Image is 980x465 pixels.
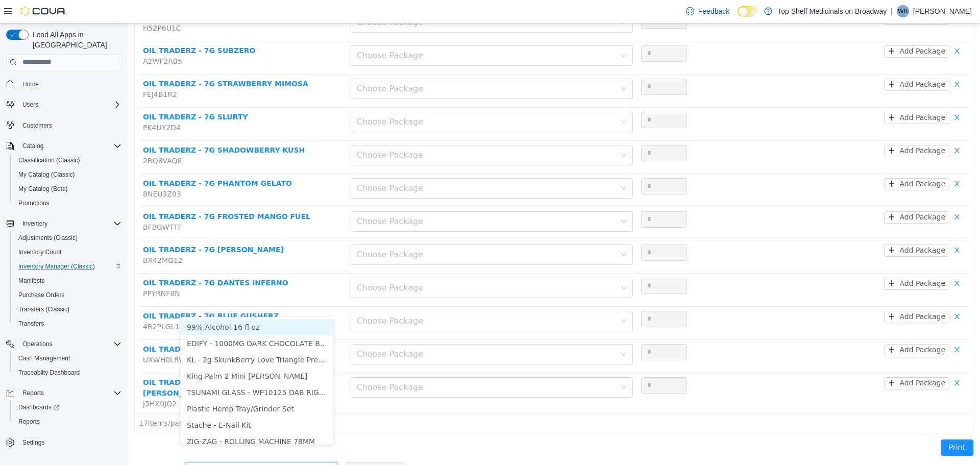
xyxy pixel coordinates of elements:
[14,366,84,379] a: Traceabilty Dashboard
[14,275,48,287] a: Manifests
[822,221,837,233] button: icon: close
[15,222,156,230] a: OIL TRADERZ - 7G [PERSON_NAME]
[18,185,68,193] span: My Catalog (Beta)
[14,352,121,364] span: Cash Management
[14,183,72,195] a: My Catalog (Beta)
[229,160,488,170] div: Choose Package
[493,361,499,368] i: icon: down
[18,387,48,399] button: Reports
[2,118,126,133] button: Customers
[53,377,206,394] li: Plastic Hemp Tray/Grinder Set
[18,78,121,90] span: Home
[18,436,121,449] span: Settings
[2,216,126,231] button: Inventory
[22,438,44,447] span: Settings
[18,170,75,179] span: My Catalog (Classic)
[822,287,837,300] button: icon: close
[14,154,84,166] a: Classification (Classic)
[14,168,79,181] a: My Catalog (Classic)
[18,387,121,399] span: Reports
[229,60,488,70] div: Choose Package
[15,34,55,42] span: A2WF2R05
[822,88,837,101] button: icon: close
[14,168,121,181] span: My Catalog (Classic)
[18,369,80,377] span: Traceabilty Dashboard
[14,415,44,428] a: Reports
[53,328,206,345] li: KL - 2g SkunkBerry Love Triangle Preroll
[10,316,126,331] button: Transfers
[777,5,887,17] p: Top Shelf Medicinals on Broadway
[18,217,121,230] span: Inventory
[15,355,168,374] a: OIL TRADERZ 510 - 1G SUNDRENCHED [PERSON_NAME]
[20,6,66,16] img: Cova
[14,352,74,364] a: Cash Management
[822,22,837,34] button: icon: close
[10,167,126,182] button: My Catalog (Classic)
[18,248,62,256] span: Inventory Count
[18,418,40,426] span: Reports
[756,354,822,366] button: icon: plusAdd Package
[15,332,56,340] span: UXWH0LRV
[18,338,57,350] button: Operations
[822,155,837,167] button: icon: close
[229,93,488,104] div: Choose Package
[18,291,65,299] span: Purchase Orders
[898,5,908,17] span: WB
[229,226,488,236] div: Choose Package
[822,321,837,333] button: icon: close
[14,415,121,428] span: Reports
[18,320,44,328] span: Transfers
[18,140,47,152] button: Catalog
[738,6,759,17] input: Dark Mode
[15,376,49,384] span: J5HX0JQ2
[14,232,82,244] a: Adjustments (Classic)
[15,166,54,175] span: 8NEU3Z03
[53,296,206,312] li: 99% Alcohol 16 fl oz
[22,80,39,88] span: Home
[493,195,499,202] i: icon: down
[22,219,47,228] span: Inventory
[53,361,206,377] li: TSUNAMI GLASS - WP10125 DAB RIG SHOWER HEAD PERC CLEAR BLUE
[53,312,206,328] li: EDIFY - 1000MG DARK CHOCOLATE BAR
[15,1,54,9] span: H52P6U1C
[2,435,126,450] button: Settings
[493,328,499,335] i: icon: down
[14,260,99,273] a: Inventory Manager (Classic)
[822,55,837,67] button: icon: close
[53,345,206,361] li: King Palm 2 Mini [PERSON_NAME]
[756,254,822,266] button: icon: plusAdd Package
[14,303,73,315] a: Transfers (Classic)
[15,56,181,64] a: OIL TRADERZ - 7G STRAWBERRY MIMOSA
[15,23,128,31] a: OIL TRADERZ - 7G SUBZERO
[18,436,48,449] a: Settings
[18,403,59,411] span: Dashboards
[14,154,121,166] span: Classification (Classic)
[15,288,151,297] a: OIL TRADERZ - 7G BLUE GUSHERZ
[229,326,488,336] div: Choose Package
[14,317,48,330] a: Transfers
[218,438,278,455] button: Add Product
[756,287,822,300] button: icon: plusAdd Package
[10,231,126,245] button: Adjustments (Classic)
[53,410,206,426] li: ZIG-ZAG - ROLLING MACHINE 78MM
[756,321,822,333] button: icon: plusAdd Package
[822,121,837,134] button: icon: close
[10,153,126,167] button: Classification (Classic)
[493,261,499,268] i: icon: down
[756,88,822,101] button: icon: plusAdd Package
[14,232,121,244] span: Adjustments (Classic)
[2,386,126,400] button: Reports
[822,254,837,266] button: icon: close
[891,5,893,17] p: |
[493,62,499,69] i: icon: down
[10,302,126,316] button: Transfers (Classic)
[2,139,126,153] button: Catalog
[15,89,120,97] a: OIL TRADERZ - 7G SLURTY
[493,295,499,302] i: icon: down
[18,354,70,362] span: Cash Management
[756,22,822,34] button: icon: plusAdd Package
[15,322,155,330] a: OIL TRADERZ - 7G ANIMAL GELATO
[229,193,488,203] div: Choose Package
[10,400,126,414] a: Dashboards
[15,299,52,307] span: 4R2PLGL1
